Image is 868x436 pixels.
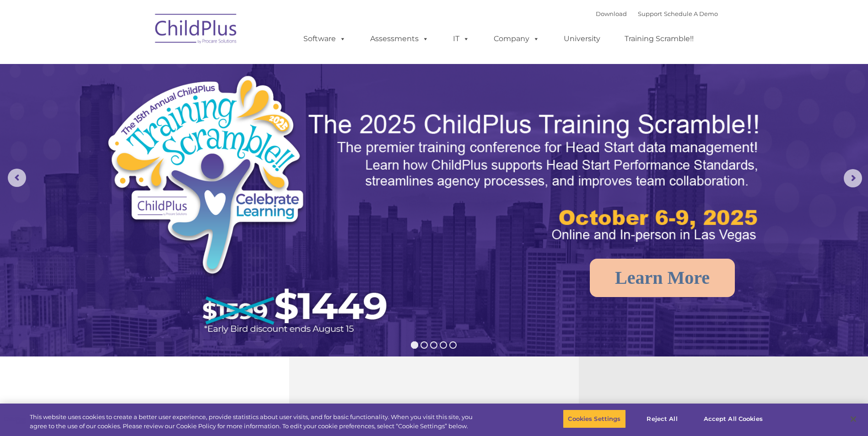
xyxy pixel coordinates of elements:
span: Last name [127,60,155,67]
a: Training Scramble!! [615,30,703,48]
div: This website uses cookies to create a better user experience, provide statistics about user visit... [30,413,477,431]
button: Reject All [634,409,691,429]
button: Close [843,409,863,429]
a: IT [444,30,479,48]
span: Phone number [127,98,166,105]
img: ChildPlus by Procare Solutions [151,7,242,53]
a: Assessments [361,30,438,48]
a: Learn More [590,259,735,297]
a: University [555,30,609,48]
a: Support [638,10,662,17]
font: | [596,10,718,17]
a: Software [294,30,355,48]
a: Company [485,30,549,48]
button: Cookies Settings [563,409,625,429]
a: Schedule A Demo [664,10,718,17]
a: Download [596,10,627,17]
button: Accept All Cookies [699,409,768,429]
